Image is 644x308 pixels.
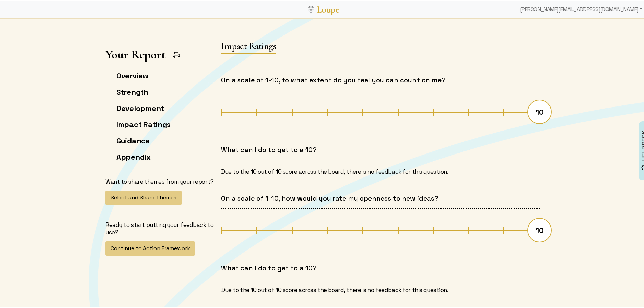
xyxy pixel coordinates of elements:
[527,98,552,123] div: 10
[221,144,540,153] h4: What can I do to get to a 10?
[308,5,314,11] img: Loupe Logo
[221,193,540,202] h4: On a scale of 1-10, how would you rate my openness to new ideas?
[221,39,276,50] h3: Impact Ratings
[169,47,183,61] button: Print Report
[314,2,341,15] a: Loupe
[221,75,540,83] h4: On a scale of 1-10, to what extent do you feel you can count on me?
[105,176,216,184] p: Want to share themes from your report?
[527,217,552,241] div: 10
[221,167,540,174] p: Due to the 10 out of 10 score across the board, there is no feedback for this question.
[116,135,150,144] a: Guidance
[105,46,216,254] app-left-page-nav: Your Report
[116,102,164,112] a: Development
[105,220,216,235] p: Ready to start putting your feedback to use?
[172,50,181,58] img: Print Icon
[221,285,540,292] p: Due to the 10 out of 10 score across the board, there is no feedback for this question.
[221,263,540,271] h4: What can I do to get to a 10?
[105,46,165,60] h1: Your Report
[105,240,195,254] button: Continue to Action Framework
[116,70,148,79] a: Overview
[116,86,148,95] a: Strength
[105,189,182,204] button: Select and Share Themes
[116,151,151,160] a: Appendix
[116,118,170,128] a: Impact Ratings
